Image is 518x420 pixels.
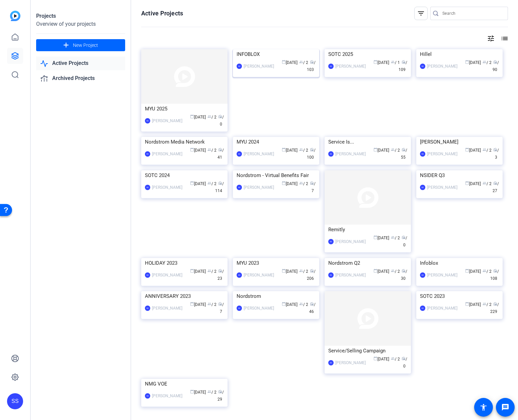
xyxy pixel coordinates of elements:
span: / 46 [309,302,316,314]
mat-icon: filter_list [417,9,425,17]
span: group [207,269,211,273]
div: [PERSON_NAME] [335,63,366,70]
div: Overview of your projects [36,20,125,28]
div: [PERSON_NAME] [335,272,366,278]
div: [PERSON_NAME] [335,151,366,157]
span: [DATE] [465,60,481,65]
span: [DATE] [282,181,297,186]
span: / 2 [299,60,308,65]
span: radio [218,148,222,152]
div: Service/Selling Campaign [328,346,407,356]
span: group [299,181,303,185]
div: [PERSON_NAME] [244,63,274,70]
div: Nordstrom Q2 [328,258,407,268]
div: SOTC 2024 [145,170,224,180]
div: [PERSON_NAME] [152,117,182,124]
div: [PERSON_NAME] [420,137,499,147]
span: / 114 [215,181,224,193]
span: / 109 [399,60,407,72]
span: calendar_today [190,390,194,394]
span: radio [218,390,222,394]
div: KK [145,306,150,311]
mat-icon: message [501,403,509,411]
span: group [483,60,487,64]
div: [PERSON_NAME] [427,272,457,278]
span: calendar_today [373,60,377,64]
span: group [207,114,211,118]
div: [PERSON_NAME] [152,305,182,312]
span: [DATE] [373,60,389,65]
span: / 55 [401,148,407,160]
span: radio [310,302,314,306]
span: / 0 [402,357,407,368]
span: radio [402,356,406,360]
div: [PERSON_NAME] [152,272,182,278]
mat-icon: tune [487,34,495,43]
div: ANNIVERSARY 2023 [145,291,224,301]
div: [PERSON_NAME] [427,184,457,191]
div: Nordstrom Media Network [145,137,224,147]
div: [PERSON_NAME] [244,151,274,157]
div: KK [145,185,150,190]
span: / 90 [493,60,499,72]
span: / 103 [307,60,316,72]
span: radio [310,269,314,273]
div: KK [237,306,242,311]
span: [DATE] [465,269,481,274]
span: / 2 [483,60,492,65]
span: group [207,181,211,185]
span: radio [310,60,314,64]
div: INFOBLOX [237,49,316,59]
div: MYU 2024 [237,137,316,147]
div: MYU 2025 [145,104,224,114]
a: Active Projects [36,57,125,70]
span: / 2 [207,390,217,395]
span: / 229 [490,302,499,314]
span: group [483,181,487,185]
div: KK [420,272,425,278]
span: group [483,148,487,152]
span: calendar_today [465,302,469,306]
div: SS [7,393,23,409]
div: [PERSON_NAME] [152,151,182,157]
span: / 2 [483,148,492,153]
div: SS [145,393,150,399]
span: [DATE] [190,148,206,153]
div: KK [145,151,150,157]
mat-icon: accessibility [480,403,488,411]
span: group [391,356,395,360]
span: / 2 [207,148,217,153]
div: [PERSON_NAME] [335,238,366,245]
span: [DATE] [190,269,206,274]
div: Remitly [328,225,407,235]
span: calendar_today [190,269,194,273]
span: group [207,302,211,306]
div: KK [145,272,150,278]
div: Service Is... [328,137,407,147]
span: / 206 [307,269,316,281]
div: Projects [36,12,125,20]
span: [DATE] [190,115,206,119]
div: KK [237,185,242,190]
span: radio [402,60,406,64]
div: KK [237,272,242,278]
span: radio [493,60,497,64]
div: KK [328,360,334,365]
span: / 2 [483,181,492,186]
div: KK [328,64,334,69]
span: / 29 [218,390,224,402]
span: / 0 [402,236,407,247]
span: group [207,148,211,152]
span: / 2 [483,302,492,307]
span: [DATE] [282,148,297,153]
span: calendar_today [282,60,286,64]
span: group [299,302,303,306]
span: [DATE] [190,302,206,307]
span: [DATE] [190,390,206,395]
div: [PERSON_NAME] [244,184,274,191]
span: [DATE] [373,148,389,153]
div: [PERSON_NAME] [244,305,274,312]
span: group [207,390,211,394]
mat-icon: add [62,41,70,50]
span: group [299,148,303,152]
